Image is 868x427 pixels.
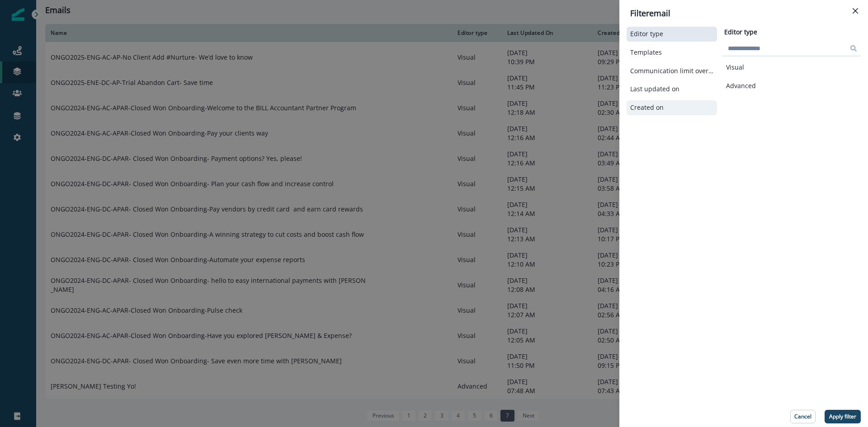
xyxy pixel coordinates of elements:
[630,67,713,75] button: Communication limit overrides
[630,49,662,56] p: Templates
[630,30,713,38] button: Editor type
[794,413,811,420] p: Cancel
[726,82,857,90] button: Advanced
[630,104,664,112] p: Created on
[630,30,663,38] p: Editor type
[726,82,756,90] p: Advanced
[829,413,856,420] p: Apply filter
[630,104,713,112] button: Created on
[722,28,757,36] h2: Editor type
[630,7,670,19] p: Filter email
[630,85,713,93] button: Last updated on
[630,49,713,56] button: Templates
[630,85,679,93] p: Last updated on
[726,64,744,71] p: Visual
[726,64,857,71] button: Visual
[825,410,861,423] button: Apply filter
[790,410,816,423] button: Cancel
[848,4,863,18] button: Close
